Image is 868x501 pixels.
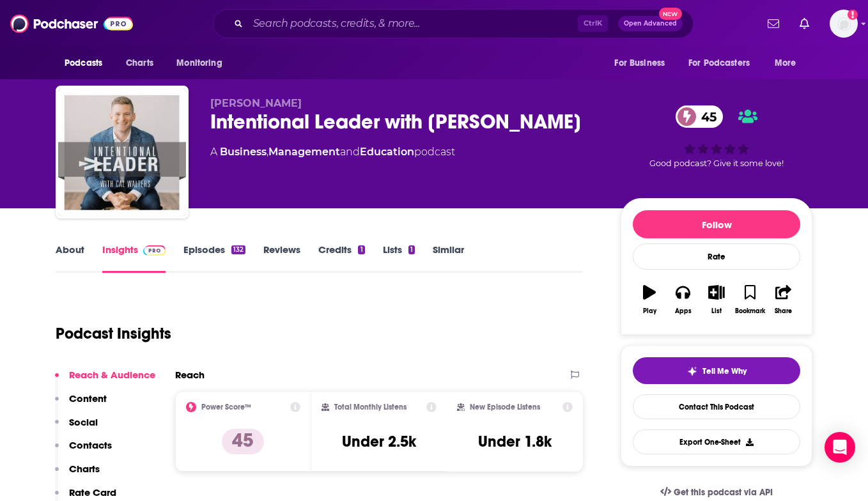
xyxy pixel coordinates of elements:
h3: Under 2.5k [342,432,416,451]
div: Play [643,307,656,315]
p: Contacts [69,439,112,451]
a: Credits1 [318,243,364,273]
button: Show profile menu [830,10,858,38]
a: Management [268,146,340,158]
img: User Profile [830,10,858,38]
span: [PERSON_NAME] [210,97,302,109]
button: Social [55,416,98,440]
button: Content [55,392,107,416]
span: For Business [614,54,665,72]
input: Search podcasts, credits, & more... [248,13,578,34]
div: Share [775,307,792,315]
span: New [659,8,682,20]
h2: Power Score™ [201,403,251,412]
h3: Under 1.8k [478,432,552,451]
p: Rate Card [69,486,116,498]
button: Bookmark [733,277,766,323]
p: Content [69,392,107,405]
div: Apps [675,307,692,315]
img: Podchaser Pro [143,245,166,256]
svg: Add a profile image [848,10,858,20]
div: Bookmark [735,307,765,315]
h2: Total Monthly Listens [334,403,407,412]
button: Follow [633,210,800,238]
span: and [340,146,360,158]
a: Business [220,146,267,158]
span: Logged in as megcassidy [830,10,858,38]
button: open menu [167,51,238,75]
button: open menu [766,51,812,75]
span: 45 [688,105,723,128]
button: open menu [56,51,119,75]
span: Tell Me Why [702,366,747,376]
img: tell me why sparkle [687,366,697,376]
a: Show notifications dropdown [763,13,784,35]
img: Intentional Leader with Cal Walters [58,88,186,216]
button: Open AdvancedNew [618,16,683,31]
a: Episodes132 [183,243,245,273]
span: For Podcasters [688,54,750,72]
a: 45 [676,105,723,128]
span: Monitoring [176,54,222,72]
p: Charts [69,463,100,475]
span: Podcasts [65,54,102,72]
button: open menu [605,51,681,75]
div: A podcast [210,144,455,160]
span: Ctrl K [578,15,608,32]
button: open menu [680,51,768,75]
button: List [700,277,733,323]
div: 1 [358,245,364,254]
span: Get this podcast via API [674,487,773,498]
span: Charts [126,54,153,72]
span: Good podcast? Give it some love! [649,158,784,168]
p: Reach & Audience [69,369,155,381]
div: Rate [633,243,800,270]
button: Contacts [55,439,112,463]
p: 45 [222,429,264,454]
a: Show notifications dropdown [794,13,814,35]
a: Reviews [263,243,300,273]
div: Search podcasts, credits, & more... [213,9,694,38]
img: Podchaser - Follow, Share and Rate Podcasts [10,12,133,36]
button: tell me why sparkleTell Me Why [633,357,800,384]
div: Open Intercom Messenger [825,432,855,463]
button: Share [767,277,800,323]
a: Education [360,146,414,158]
span: Open Advanced [624,20,677,27]
div: 1 [408,245,415,254]
h1: Podcast Insights [56,324,171,343]
button: Charts [55,463,100,486]
div: List [711,307,722,315]
a: Charts [118,51,161,75]
button: Play [633,277,666,323]
div: 45Good podcast? Give it some love! [621,97,812,176]
span: , [267,146,268,158]
p: Social [69,416,98,428]
a: About [56,243,84,273]
button: Export One-Sheet [633,429,800,454]
h2: New Episode Listens [470,403,540,412]
a: Contact This Podcast [633,394,800,419]
div: 132 [231,245,245,254]
button: Reach & Audience [55,369,155,392]
h2: Reach [175,369,205,381]
a: Lists1 [383,243,415,273]
button: Apps [666,277,699,323]
a: InsightsPodchaser Pro [102,243,166,273]
span: More [775,54,796,72]
a: Similar [433,243,464,273]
